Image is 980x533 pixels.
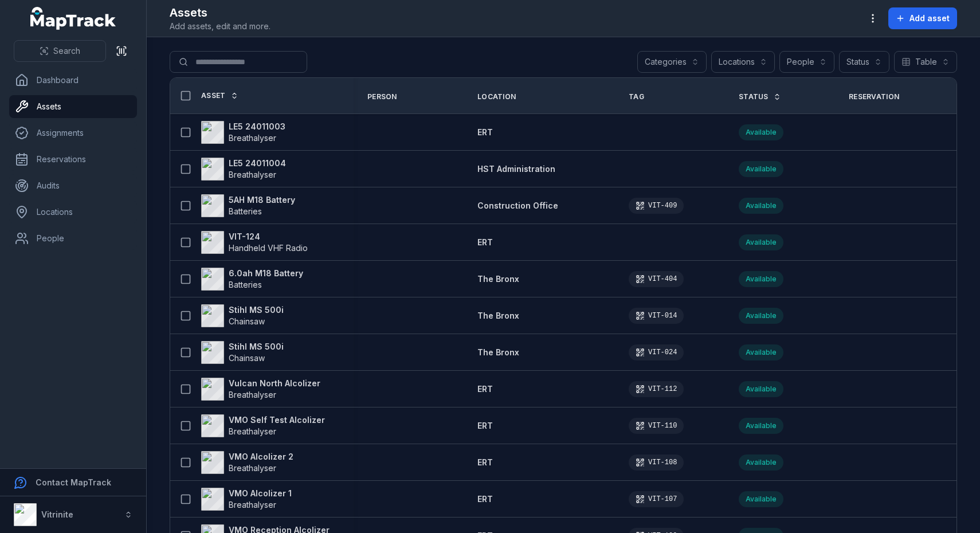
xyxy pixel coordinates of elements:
strong: VMO Alcolizer 1 [229,488,292,499]
a: LE5 24011003Breathalyser [201,121,285,144]
a: Audits [9,174,137,197]
div: Available [739,198,783,214]
div: Available [739,418,783,434]
a: Stihl MS 500iChainsaw [201,341,284,364]
span: Breathalyser [229,500,276,510]
button: Add asset [888,7,957,29]
a: Construction Office [477,200,558,211]
div: Available [739,234,783,250]
a: VIT-124Handheld VHF Radio [201,231,308,254]
a: Stihl MS 500iChainsaw [201,304,284,327]
span: ERT [477,127,493,137]
span: Add asset [910,13,950,24]
div: Available [739,308,783,324]
span: Add assets, edit and more. [170,21,271,32]
a: Assets [9,95,137,118]
div: Available [739,271,783,287]
span: ERT [477,384,493,394]
span: Construction Office [477,201,558,210]
button: People [779,51,834,73]
span: ERT [477,494,493,504]
a: 6.0ah M18 BatteryBatteries [201,268,303,291]
span: Tag [629,92,644,101]
span: ERT [477,237,493,247]
strong: LE5 24011003 [229,121,285,132]
h2: Assets [170,5,271,21]
a: Assignments [9,122,137,144]
span: Location [477,92,516,101]
strong: Vulcan North Alcolizer [229,378,320,389]
span: HST Administration [477,164,555,174]
span: Breathalyser [229,463,276,473]
strong: Contact MapTrack [36,477,111,487]
span: ERT [477,457,493,467]
button: Status [839,51,889,73]
a: ERT [477,383,493,395]
div: VIT-108 [629,454,684,471]
span: Search [53,45,80,57]
span: Batteries [229,206,262,216]
button: Search [14,40,106,62]
div: VIT-107 [629,491,684,507]
span: Breathalyser [229,426,276,436]
strong: Vitrinite [41,510,73,519]
span: The Bronx [477,274,519,284]
strong: LE5 24011004 [229,158,286,169]
button: Locations [711,51,775,73]
a: VMO Alcolizer 1Breathalyser [201,488,292,511]
div: VIT-404 [629,271,684,287]
div: VIT-110 [629,418,684,434]
div: Available [739,344,783,360]
div: Available [739,124,783,140]
span: Chainsaw [229,316,265,326]
span: The Bronx [477,311,519,320]
span: Handheld VHF Radio [229,243,308,253]
a: ERT [477,127,493,138]
a: People [9,227,137,250]
strong: 5AH M18 Battery [229,194,295,206]
span: Breathalyser [229,170,276,179]
div: Available [739,381,783,397]
span: Batteries [229,280,262,289]
div: Available [739,454,783,471]
strong: VIT-124 [229,231,308,242]
a: VMO Self Test AlcolizerBreathalyser [201,414,325,437]
a: Dashboard [9,69,137,92]
a: ERT [477,493,493,505]
span: Chainsaw [229,353,265,363]
span: Asset [201,91,226,100]
a: The Bronx [477,347,519,358]
div: Available [739,491,783,507]
a: Asset [201,91,238,100]
strong: Stihl MS 500i [229,341,284,352]
a: LE5 24011004Breathalyser [201,158,286,181]
a: ERT [477,457,493,468]
a: Locations [9,201,137,224]
a: HST Administration [477,163,555,175]
div: Available [739,161,783,177]
button: Categories [637,51,707,73]
a: VMO Alcolizer 2Breathalyser [201,451,293,474]
span: Person [367,92,397,101]
a: 5AH M18 BatteryBatteries [201,194,295,217]
a: ERT [477,237,493,248]
span: Status [739,92,769,101]
strong: VMO Self Test Alcolizer [229,414,325,426]
div: VIT-112 [629,381,684,397]
button: Table [894,51,957,73]
a: Vulcan North AlcolizerBreathalyser [201,378,320,401]
span: Reservation [849,92,899,101]
a: The Bronx [477,273,519,285]
strong: VMO Alcolizer 2 [229,451,293,463]
span: ERT [477,421,493,430]
a: Reservations [9,148,137,171]
div: VIT-409 [629,198,684,214]
a: MapTrack [30,7,116,30]
span: The Bronx [477,347,519,357]
div: VIT-014 [629,308,684,324]
a: Status [739,92,781,101]
span: Breathalyser [229,133,276,143]
strong: Stihl MS 500i [229,304,284,316]
div: VIT-024 [629,344,684,360]
strong: 6.0ah M18 Battery [229,268,303,279]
